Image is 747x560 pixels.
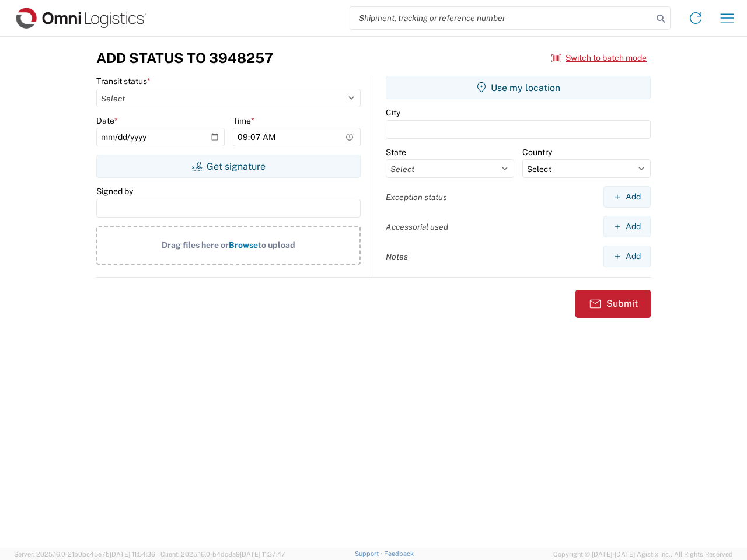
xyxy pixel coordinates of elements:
[386,192,447,202] label: Exception status
[96,116,118,126] label: Date
[386,147,406,157] label: State
[603,186,651,208] button: Add
[386,251,408,262] label: Notes
[603,216,651,237] button: Add
[258,240,295,250] span: to upload
[110,551,155,558] span: [DATE] 11:54:36
[96,50,273,66] h3: Add Status to 3948257
[160,551,285,558] span: Client: 2025.16.0-b4dc8a9
[522,147,552,157] label: Country
[384,550,414,557] a: Feedback
[96,186,133,197] label: Signed by
[350,7,652,29] input: Shipment, tracking or reference number
[551,48,647,68] button: Switch to batch mode
[240,551,285,558] span: [DATE] 11:37:47
[14,551,155,558] span: Server: 2025.16.0-21b0bc45e7b
[162,240,229,250] span: Drag files here or
[96,76,151,86] label: Transit status
[386,76,651,99] button: Use my location
[233,116,254,126] label: Time
[553,549,733,559] span: Copyright © [DATE]-[DATE] Agistix Inc., All Rights Reserved
[96,155,361,178] button: Get signature
[603,246,651,267] button: Add
[386,222,448,232] label: Accessorial used
[386,107,400,118] label: City
[575,290,651,318] button: Submit
[229,240,258,250] span: Browse
[355,550,384,557] a: Support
